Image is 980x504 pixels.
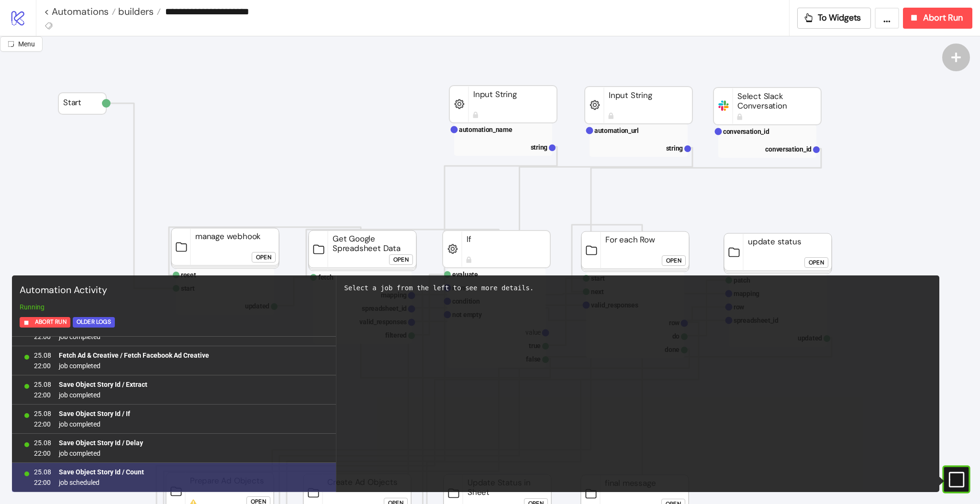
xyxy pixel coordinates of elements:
span: 25.08 [34,467,51,477]
span: 22:00 [34,331,51,342]
b: Fetch Ad & Creative / Fetch Facebook Ad Creative [59,351,209,359]
text: conversation_id [765,145,812,153]
button: Open [662,255,686,266]
div: Open [666,255,681,266]
span: job completed [59,361,209,371]
span: To Widgets [818,12,861,23]
span: 25.08 [34,408,51,419]
span: 25.08 [34,438,51,448]
text: string [531,143,548,151]
span: job completed [59,390,147,400]
span: 22:00 [34,390,51,400]
button: Open [389,254,413,265]
button: To Widgets [797,8,871,29]
div: Open [809,257,824,268]
text: automation_url [594,127,639,134]
text: start [591,274,605,282]
div: Running [16,302,332,312]
div: Older Logs [77,317,111,328]
div: Open [256,252,271,263]
b: Save Object Story Id / Extract [59,381,147,388]
text: automation_name [459,126,512,133]
span: 22:00 [34,448,51,459]
b: Save Object Story Id / Delay [59,439,143,447]
button: Older Logs [73,317,115,328]
text: reset [181,271,196,279]
div: Select a job from the left to see more details. [344,283,932,293]
span: job completed [59,331,176,342]
button: Abort Run [903,8,972,29]
text: string [666,144,683,152]
span: 22:00 [34,419,51,429]
div: Automation Activity [16,279,332,302]
span: job completed [59,419,130,429]
span: 22:00 [34,361,51,371]
span: 25.08 [34,379,51,390]
button: Abort Run [20,317,70,328]
span: job completed [59,448,143,459]
text: evaluate [452,271,478,278]
button: Open [252,252,276,263]
b: Save Object Story Id / Count [59,468,144,476]
span: 25.08 [34,350,51,361]
span: Menu [18,40,35,48]
b: Save Object Story Id / If [59,410,130,417]
span: radius-bottomright [8,41,14,47]
span: Abort Run [35,317,67,328]
button: ... [875,8,899,29]
a: builders [116,7,161,16]
span: job scheduled [59,477,144,488]
span: Abort Run [923,12,963,23]
button: Open [804,257,828,268]
text: conversation_id [723,128,769,135]
div: Open [393,254,409,265]
span: 22:00 [34,477,51,488]
span: builders [116,5,154,18]
text: fetch [318,274,334,281]
a: < Automations [44,7,116,16]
